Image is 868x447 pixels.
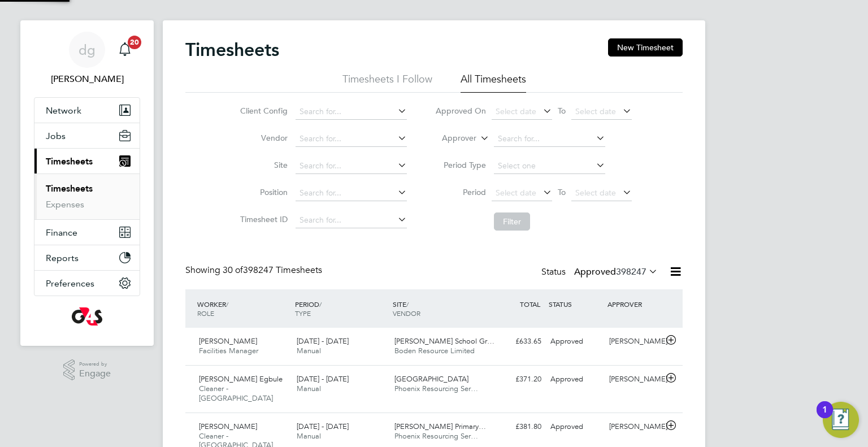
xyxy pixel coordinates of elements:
[296,212,407,228] input: Search for...
[185,264,324,276] div: Showing
[608,38,683,57] button: New Timesheet
[34,307,140,326] a: Go to home page
[223,264,243,276] span: 30 of
[34,32,140,86] a: dg[PERSON_NAME]
[46,227,77,238] span: Finance
[296,158,407,174] input: Search for...
[297,422,349,431] span: [DATE] - [DATE]
[34,123,140,148] button: Jobs
[296,104,407,120] input: Search for...
[34,245,140,270] button: Reports
[46,131,66,141] span: Jobs
[20,20,154,346] nav: Main navigation
[34,149,140,173] button: Timesheets
[297,336,349,346] span: [DATE] - [DATE]
[199,374,283,384] span: [PERSON_NAME] Egbule
[34,98,140,123] button: Network
[237,187,288,197] label: Position
[237,160,288,170] label: Site
[435,187,486,197] label: Period
[46,278,94,289] span: Preferences
[72,307,102,326] img: g4s-logo-retina.png
[616,266,646,277] span: 398247
[541,264,660,280] div: Status
[297,374,349,384] span: [DATE] - [DATE]
[46,253,79,263] span: Reports
[406,300,409,309] span: /
[342,72,432,93] li: Timesheets I Follow
[292,294,390,323] div: PERIOD
[546,332,605,351] div: Approved
[575,106,616,116] span: Select date
[237,106,288,116] label: Client Config
[494,158,605,174] input: Select one
[297,384,321,393] span: Manual
[297,346,321,355] span: Manual
[194,294,292,323] div: WORKER
[199,336,257,346] span: [PERSON_NAME]
[46,156,93,167] span: Timesheets
[461,72,526,93] li: All Timesheets
[79,42,96,57] span: dg
[296,131,407,147] input: Search for...
[487,418,546,436] div: £381.80
[46,199,84,210] a: Expenses
[394,422,486,431] span: [PERSON_NAME] Primary…
[296,185,407,201] input: Search for...
[605,370,663,389] div: [PERSON_NAME]
[520,300,540,309] span: TOTAL
[546,418,605,436] div: Approved
[297,431,321,441] span: Manual
[128,36,141,49] span: 20
[494,131,605,147] input: Search for...
[546,370,605,389] div: Approved
[487,370,546,389] div: £371.20
[46,105,81,116] span: Network
[63,359,111,381] a: Powered byEngage
[34,173,140,219] div: Timesheets
[554,103,569,118] span: To
[394,346,475,355] span: Boden Resource Limited
[554,185,569,199] span: To
[223,264,322,276] span: 398247 Timesheets
[426,133,476,144] label: Approver
[435,160,486,170] label: Period Type
[185,38,279,61] h2: Timesheets
[199,384,273,403] span: Cleaner - [GEOGRAPHIC_DATA]
[237,214,288,224] label: Timesheet ID
[79,369,111,379] span: Engage
[199,346,258,355] span: Facilities Manager
[435,106,486,116] label: Approved On
[197,309,214,318] span: ROLE
[319,300,322,309] span: /
[496,188,536,198] span: Select date
[494,212,530,231] button: Filter
[487,332,546,351] div: £633.65
[394,431,478,441] span: Phoenix Resourcing Ser…
[34,72,140,86] span: dharmisha gohil
[575,188,616,198] span: Select date
[496,106,536,116] span: Select date
[390,294,488,323] div: SITE
[34,271,140,296] button: Preferences
[34,220,140,245] button: Finance
[605,332,663,351] div: [PERSON_NAME]
[394,374,468,384] span: [GEOGRAPHIC_DATA]
[237,133,288,143] label: Vendor
[226,300,228,309] span: /
[393,309,420,318] span: VENDOR
[114,32,136,68] a: 20
[823,402,859,438] button: Open Resource Center, 1 new notification
[574,266,658,277] label: Approved
[394,384,478,393] span: Phoenix Resourcing Ser…
[394,336,494,346] span: [PERSON_NAME] School Gr…
[605,418,663,436] div: [PERSON_NAME]
[822,410,827,424] div: 1
[199,422,257,431] span: [PERSON_NAME]
[46,183,93,194] a: Timesheets
[605,294,663,314] div: APPROVER
[546,294,605,314] div: STATUS
[295,309,311,318] span: TYPE
[79,359,111,369] span: Powered by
